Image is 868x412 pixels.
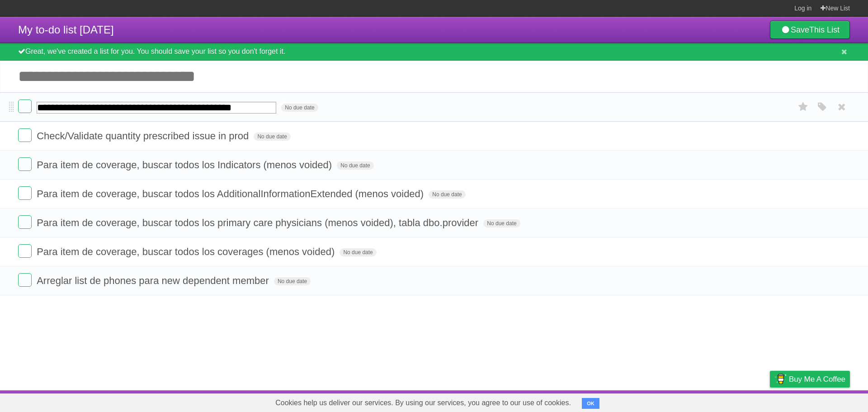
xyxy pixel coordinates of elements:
[429,190,465,199] span: No due date
[18,24,114,36] span: My to-do list [DATE]
[789,371,845,387] span: Buy me a coffee
[483,219,520,227] span: No due date
[809,25,840,34] b: This List
[18,99,32,113] label: Done
[37,188,426,199] span: Para item de coverage, buscar todos los AdditionalInformationExtended (menos voided)
[274,277,311,285] span: No due date
[37,275,271,286] span: Arreglar list de phones para new dependent member
[774,371,787,387] img: Buy me a coffee
[793,393,850,410] a: Suggest a feature
[18,128,32,142] label: Done
[18,215,32,229] label: Done
[795,99,812,114] label: Star task
[18,157,32,171] label: Done
[37,159,334,170] span: Para item de coverage, buscar todos los Indicators (menos voided)
[582,398,599,409] button: OK
[18,273,32,287] label: Done
[650,393,669,410] a: About
[37,130,251,142] span: Check/Validate quantity prescribed issue in prod
[254,133,290,141] span: No due date
[770,21,850,39] a: SaveThis List
[18,186,32,200] label: Done
[770,371,850,388] a: Buy me a coffee
[340,248,376,256] span: No due date
[337,161,373,170] span: No due date
[758,393,782,410] a: Privacy
[18,244,32,258] label: Done
[281,104,318,112] span: No due date
[679,393,716,410] a: Developers
[727,393,747,410] a: Terms
[37,217,481,228] span: Para item de coverage, buscar todos los primary care physicians (menos voided), tabla dbo.provider
[266,394,580,412] span: Cookies help us deliver our services. By using our services, you agree to our use of cookies.
[37,246,337,257] span: Para item de coverage, buscar todos los coverages (menos voided)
